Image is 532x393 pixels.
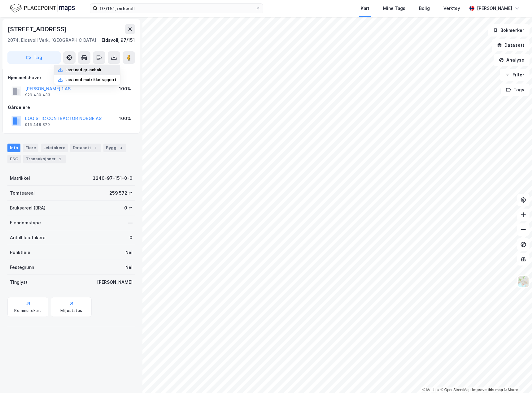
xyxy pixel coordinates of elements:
div: Punktleie [10,249,30,256]
div: Leietakere [41,144,68,152]
button: Analyse [494,54,530,66]
div: ESG [7,155,21,163]
div: Last ned grunnbok [65,67,101,72]
a: OpenStreetMap [441,388,471,392]
div: Bolig [419,5,430,12]
div: 100% [119,115,131,122]
div: 2 [57,156,63,162]
div: Kontrollprogram for chat [501,363,532,393]
div: Eidsvoll, 97/151 [102,37,135,44]
div: 1 [92,145,98,151]
div: Bygg [103,144,126,152]
a: Improve this map [472,388,503,392]
div: Kart [361,5,369,12]
img: Z [517,276,529,287]
div: Tinglyst [10,279,28,286]
div: Hjemmelshaver [8,74,135,81]
button: Bokmerker [488,24,530,37]
div: 0 [129,234,133,241]
div: Nei [125,264,133,271]
div: Transaksjoner [23,155,66,163]
div: Miljøstatus [60,308,82,313]
div: Festegrunn [10,264,34,271]
div: Info [7,144,20,152]
button: Tags [501,84,530,96]
div: [PERSON_NAME] [477,5,512,12]
div: Last ned matrikkelrapport [65,77,116,82]
div: Bruksareal (BRA) [10,204,46,212]
div: Mine Tags [383,5,405,12]
div: 100% [119,85,131,93]
button: Datasett [492,39,530,51]
button: Tag [7,51,61,64]
div: [PERSON_NAME] [97,279,133,286]
div: Tomteareal [10,189,35,197]
div: Kommunekart [14,308,41,313]
div: 3240-97-151-0-0 [93,175,133,182]
div: Datasett [70,144,101,152]
div: 915 448 879 [25,122,50,127]
div: Eiendomstype [10,219,41,227]
button: Filter [500,69,530,81]
div: Matrikkel [10,175,30,182]
div: [STREET_ADDRESS] [7,24,68,34]
div: — [128,219,133,227]
div: Antall leietakere [10,234,46,241]
img: logo.f888ab2527a4732fd821a326f86c7f29.svg [10,3,75,14]
iframe: Chat Widget [501,363,532,393]
div: 259 572 ㎡ [109,189,133,197]
div: Eiere [23,144,38,152]
div: 2074, Eidsvoll Verk, [GEOGRAPHIC_DATA] [7,37,96,44]
input: Søk på adresse, matrikkel, gårdeiere, leietakere eller personer [98,4,255,13]
div: Nei [125,249,133,256]
div: 929 430 433 [25,93,50,97]
a: Mapbox [422,388,439,392]
div: 0 ㎡ [124,204,133,212]
div: Verktøy [443,5,460,12]
div: Gårdeiere [8,104,135,111]
div: 3 [118,145,124,151]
